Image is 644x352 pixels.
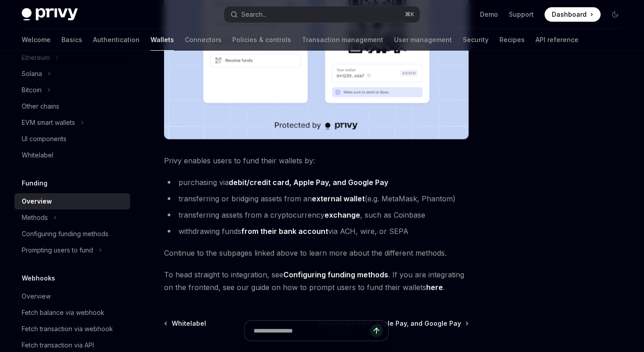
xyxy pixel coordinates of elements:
[405,11,414,18] span: ⌘ K
[22,245,93,256] div: Prompting users to fund
[302,29,383,51] a: Transaction management
[14,147,130,163] a: Whitelabel
[229,178,388,187] a: debit/credit card, Apple Pay, and Google Pay
[164,192,469,205] li: transferring or bridging assets from an (e.g. MetaMask, Phantom)
[14,193,130,209] a: Overview
[164,154,469,167] span: Privy enables users to fund their wallets by:
[463,29,489,51] a: Security
[229,178,388,187] strong: debit/credit card, Apple Pay, and Google Pay
[14,98,130,114] a: Other chains
[509,10,534,19] a: Support
[608,7,622,22] button: Toggle dark mode
[426,283,443,292] a: here
[14,226,130,242] a: Configuring funding methods
[536,29,578,51] a: API reference
[164,225,469,238] li: withdrawing funds via ACH, wire, or SEPA
[22,196,52,207] div: Overview
[164,268,469,294] span: To head straight to integration, see . If you are integrating on the frontend, see our guide on h...
[22,307,104,318] div: Fetch balance via webhook
[22,85,42,95] div: Bitcoin
[14,321,130,337] a: Fetch transaction via webhook
[14,288,130,304] a: Overview
[22,340,94,351] div: Fetch transaction via API
[164,247,469,259] span: Continue to the subpages linked above to learn more about the different methods.
[22,273,55,284] h5: Webhooks
[22,323,113,334] div: Fetch transaction via webhook
[14,304,130,321] a: Fetch balance via webhook
[14,131,130,147] a: UI components
[545,7,601,22] a: Dashboard
[61,29,82,51] a: Basics
[241,9,267,20] div: Search...
[22,178,47,189] h5: Funding
[22,228,108,239] div: Configuring funding methods
[22,101,59,112] div: Other chains
[22,291,51,302] div: Overview
[185,29,221,51] a: Connectors
[232,29,291,51] a: Policies & controls
[93,29,140,51] a: Authentication
[370,324,383,337] button: Send message
[164,209,469,221] li: transferring assets from a cryptocurrency , such as Coinbase
[224,6,419,23] button: Search...⌘K
[22,68,42,79] div: Solana
[394,29,452,51] a: User management
[22,150,53,161] div: Whitelabel
[324,210,360,220] a: exchange
[499,29,525,51] a: Recipes
[22,29,51,51] a: Welcome
[150,29,174,51] a: Wallets
[283,270,388,280] a: Configuring funding methods
[22,117,75,128] div: EVM smart wallets
[22,212,48,223] div: Methods
[22,133,66,144] div: UI components
[22,8,78,21] img: dark logo
[480,10,498,19] a: Demo
[552,10,587,19] span: Dashboard
[164,176,469,189] li: purchasing via
[241,227,328,236] a: from their bank account
[312,194,365,204] a: external wallet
